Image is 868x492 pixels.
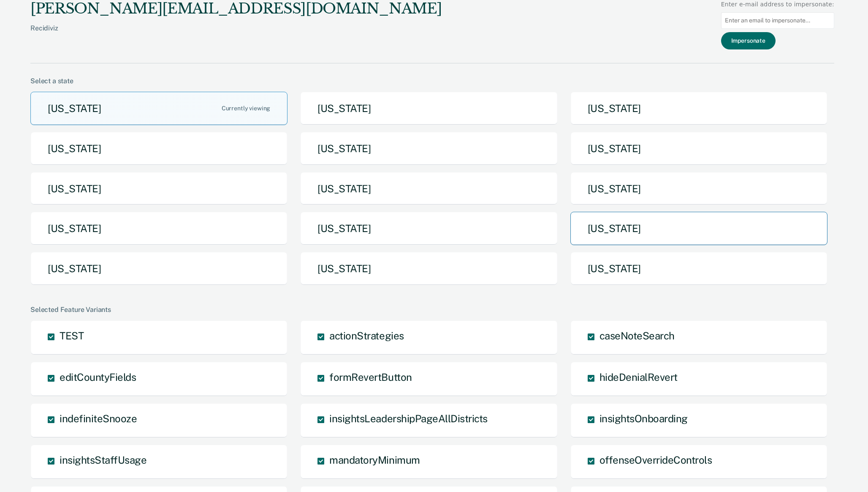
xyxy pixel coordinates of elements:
[300,92,557,125] button: [US_STATE]
[599,371,678,383] span: hideDenialRevert
[329,330,404,342] span: actionStrategies
[30,24,442,46] div: Recidiviz
[300,212,557,245] button: [US_STATE]
[60,330,84,342] span: TEST
[570,92,827,125] button: [US_STATE]
[30,306,834,314] div: Selected Feature Variants
[300,172,557,205] button: [US_STATE]
[329,454,420,466] span: mandatoryMinimum
[329,413,488,424] span: insightsLeadershipPageAllDistricts
[599,413,688,424] span: insightsOnboarding
[30,212,288,245] button: [US_STATE]
[570,252,827,285] button: [US_STATE]
[30,172,288,205] button: [US_STATE]
[30,252,288,285] button: [US_STATE]
[570,172,827,205] button: [US_STATE]
[599,330,675,342] span: caseNoteSearch
[570,132,827,165] button: [US_STATE]
[60,413,137,424] span: indefiniteSnooze
[721,12,834,29] input: Enter an email to impersonate...
[30,92,288,125] button: [US_STATE]
[30,77,834,85] div: Select a state
[721,32,776,49] button: Impersonate
[599,454,712,466] span: offenseOverrideControls
[570,212,827,245] button: [US_STATE]
[329,371,412,383] span: formRevertButton
[30,132,288,165] button: [US_STATE]
[300,132,557,165] button: [US_STATE]
[300,252,557,285] button: [US_STATE]
[60,371,136,383] span: editCountyFields
[60,454,146,466] span: insightsStaffUsage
